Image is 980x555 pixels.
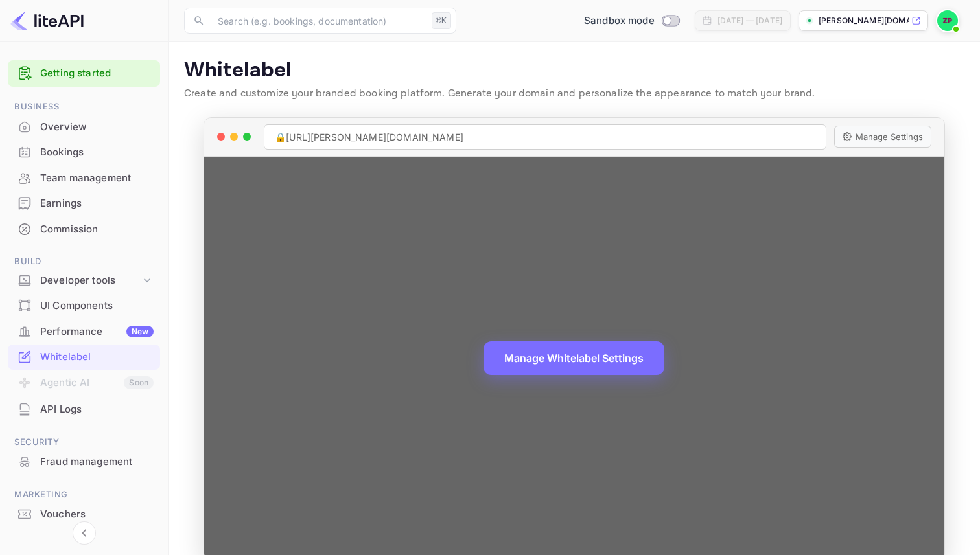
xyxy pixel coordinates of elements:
span: Security [8,435,160,449]
p: [PERSON_NAME][DOMAIN_NAME]... [819,15,909,27]
div: Earnings [40,196,154,211]
a: PerformanceNew [8,319,160,343]
div: Vouchers [40,507,154,522]
div: ⌘K [432,12,451,29]
div: [DATE] — [DATE] [717,15,782,27]
img: LiteAPI logo [10,10,84,31]
div: Switch to Production mode [579,14,684,28]
a: Getting started [40,66,154,81]
a: Bookings [8,140,160,164]
div: Whitelabel [40,350,154,365]
div: API Logs [40,402,154,417]
div: Whitelabel [8,345,160,370]
a: Commission [8,217,160,241]
a: Whitelabel [8,345,160,368]
a: Vouchers [8,502,160,526]
a: Overview [8,115,160,139]
div: New [126,326,154,337]
div: Vouchers [8,502,160,527]
div: Bookings [8,140,160,165]
div: Commission [8,217,160,242]
a: Fraud management [8,449,160,473]
div: UI Components [40,299,154,313]
div: Bookings [40,145,154,160]
p: Whitelabel [184,58,964,84]
span: Sandbox mode [584,14,655,28]
div: Getting started [8,60,160,87]
span: Business [8,100,160,114]
div: Fraud management [8,449,160,475]
div: Developer tools [8,269,160,292]
p: Create and customize your branded booking platform. Generate your domain and personalize the appe... [184,86,964,102]
button: Collapse navigation [73,521,96,545]
div: Team management [40,171,154,186]
button: Manage Settings [834,126,931,148]
a: API Logs [8,397,160,421]
div: API Logs [8,397,160,422]
div: 🔒 [URL][PERSON_NAME][DOMAIN_NAME] [264,124,826,150]
a: Earnings [8,191,160,215]
div: Overview [8,115,160,140]
input: Search (e.g. bookings, documentation) [210,8,426,34]
div: Developer tools [40,273,141,288]
img: Zika Pavlovic [937,10,958,31]
div: Performance [40,324,154,339]
div: Fraud management [40,455,154,470]
div: Overview [40,120,154,135]
div: Earnings [8,191,160,216]
div: Commission [40,222,154,237]
a: UI Components [8,293,160,317]
span: Marketing [8,488,160,502]
div: Team management [8,166,160,191]
div: UI Components [8,293,160,319]
div: PerformanceNew [8,319,160,345]
a: Team management [8,166,160,190]
span: Build [8,255,160,269]
button: Manage Whitelabel Settings [484,341,664,375]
